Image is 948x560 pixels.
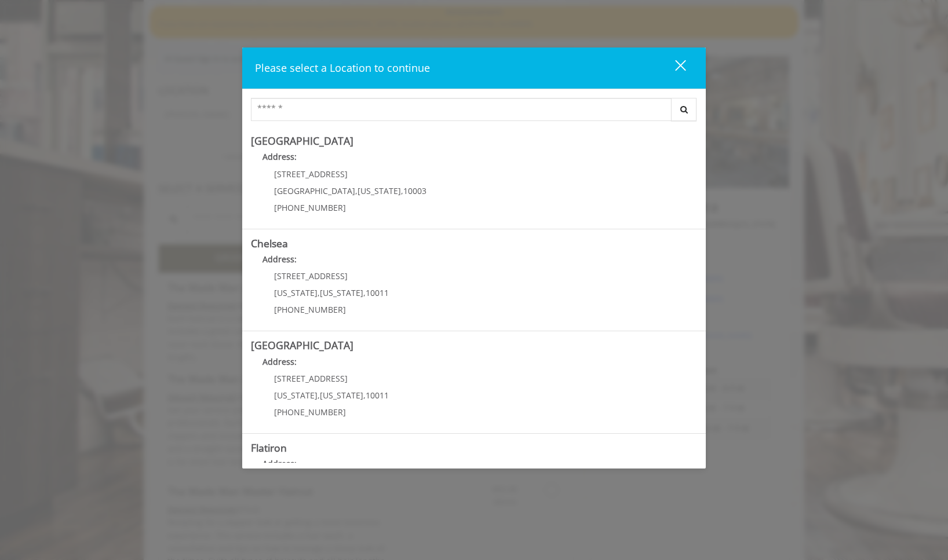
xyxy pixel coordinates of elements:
span: 10003 [403,185,426,196]
b: Address: [262,356,297,367]
div: close dialog [662,59,685,76]
span: Please select a Location to continue [255,61,430,75]
b: Address: [262,151,297,162]
span: [PHONE_NUMBER] [274,304,346,315]
span: [US_STATE] [358,185,401,196]
span: [STREET_ADDRESS] [274,373,348,384]
b: Address: [262,458,297,469]
span: [STREET_ADDRESS] [274,169,348,180]
b: Address: [262,254,297,265]
span: [US_STATE] [274,390,318,401]
button: close dialog [654,56,693,80]
b: [GEOGRAPHIC_DATA] [251,134,353,148]
input: Search Center [251,98,672,121]
span: 10011 [366,287,389,298]
span: [US_STATE] [274,287,318,298]
span: [US_STATE] [320,390,363,401]
span: [PHONE_NUMBER] [274,407,346,418]
span: , [363,390,366,401]
span: , [318,390,320,401]
span: 10011 [366,390,389,401]
b: Flatiron [251,441,287,455]
b: Chelsea [251,236,288,250]
b: [GEOGRAPHIC_DATA] [251,338,353,352]
div: Center Select [251,98,697,127]
span: [GEOGRAPHIC_DATA] [274,185,355,196]
i: Search button [677,105,691,114]
span: , [363,287,366,298]
span: , [401,185,403,196]
span: , [318,287,320,298]
span: [US_STATE] [320,287,363,298]
span: , [355,185,358,196]
span: [STREET_ADDRESS] [274,270,348,281]
span: [PHONE_NUMBER] [274,202,346,213]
